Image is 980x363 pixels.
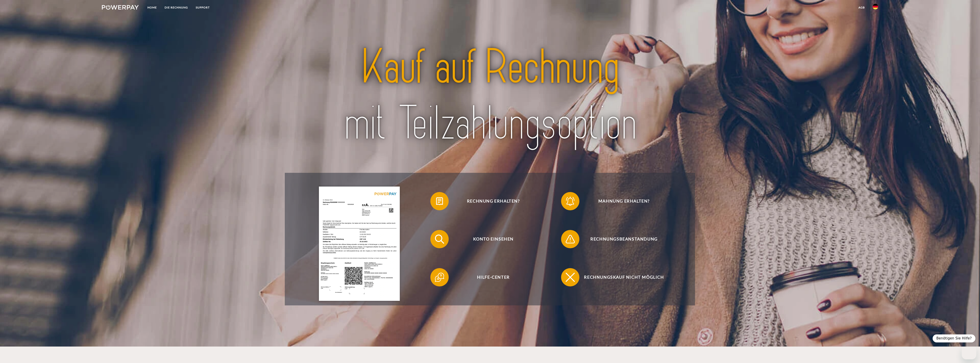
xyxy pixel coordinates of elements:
a: DIE RECHNUNG [161,3,192,12]
img: qb_search.svg [434,233,445,245]
span: Rechnungsbeanstandung [568,230,680,248]
button: Konto einsehen [430,230,549,248]
button: Rechnung erhalten? [430,192,549,210]
span: Hilfe-Center [437,268,549,286]
img: qb_help.svg [434,272,445,283]
a: SUPPORT [192,3,214,12]
span: Mahnung erhalten? [568,192,680,210]
img: single_invoice_powerpay_de.jpg [319,187,400,301]
img: logo-powerpay-white.svg [102,5,139,10]
img: qb_close.svg [565,272,576,283]
a: Home [144,3,161,12]
img: qb_warning.svg [565,233,576,245]
button: Rechnungsbeanstandung [561,230,680,248]
span: Rechnungskauf nicht möglich [568,268,680,286]
a: agb [855,3,869,12]
button: Rechnungskauf nicht möglich [561,268,680,286]
img: de [873,4,878,9]
span: Konto einsehen [437,230,549,248]
img: qb_bill.svg [434,195,445,207]
button: Mahnung erhalten? [561,192,680,210]
div: Benötigen Sie Hilfe? [933,334,975,342]
iframe: Schaltfläche zum Öffnen des Messaging-Fensters [962,345,976,359]
img: title-powerpay_de.svg [309,36,671,154]
button: Hilfe-Center [430,268,549,286]
span: Rechnung erhalten? [437,192,549,210]
img: qb_bell.svg [565,195,576,207]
